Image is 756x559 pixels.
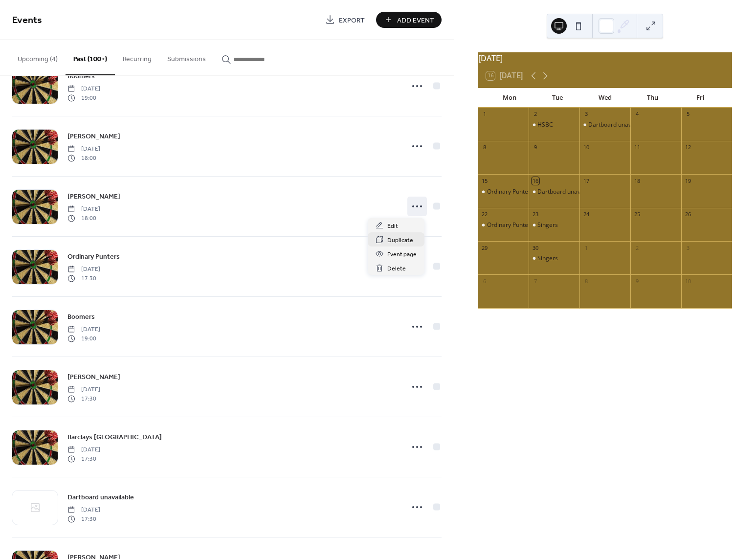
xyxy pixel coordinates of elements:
span: Events [12,11,42,30]
div: 8 [481,144,489,151]
span: 18:00 [67,214,100,223]
div: Ordinary Punters [487,188,534,196]
div: 7 [532,277,539,285]
span: Ordinary Punters [67,252,120,262]
div: 1 [582,244,590,251]
span: Event page [387,249,417,260]
span: [DATE] [67,205,100,214]
span: Boomers [67,312,95,322]
span: 17:30 [67,514,100,523]
span: 19:00 [67,93,100,102]
div: Dartboard unavailable [537,188,599,196]
div: 23 [532,211,539,218]
span: Delete [387,264,406,274]
a: Boomers [67,70,95,82]
div: Tue [534,88,581,108]
div: Thu [629,88,676,108]
div: 22 [481,211,489,218]
span: Barclays [GEOGRAPHIC_DATA] [67,432,162,443]
div: 24 [582,211,590,218]
div: Fri [677,88,724,108]
span: Export [339,15,365,25]
div: 18 [633,177,641,184]
div: 17 [582,177,590,184]
div: Dartboard unavailable [579,121,630,129]
div: 16 [532,177,539,184]
span: 17:30 [67,274,100,283]
div: [DATE] [478,52,732,64]
div: 4 [633,111,641,118]
div: 2 [633,244,641,251]
div: 8 [582,277,590,285]
button: Add Event [376,12,442,28]
a: [PERSON_NAME] [67,191,120,202]
span: [DATE] [67,325,100,334]
div: Dartboard unavailable [529,188,579,196]
div: 29 [481,244,489,251]
a: Export [318,12,372,28]
button: Submissions [159,40,214,74]
span: Add Event [397,15,434,25]
span: [PERSON_NAME] [67,192,120,202]
div: 25 [633,211,641,218]
span: [DATE] [67,85,100,93]
span: [DATE] [67,265,100,274]
a: [PERSON_NAME] [67,371,120,382]
span: [DATE] [67,145,100,154]
div: 15 [481,177,489,184]
div: HSBC [537,121,553,129]
div: 3 [582,111,590,118]
span: [PERSON_NAME] [67,132,120,142]
div: 2 [532,111,539,118]
span: [DATE] [67,385,100,394]
button: Recurring [115,40,159,74]
a: Boomers [67,311,95,322]
div: 19 [684,177,691,184]
div: 11 [633,144,641,151]
a: Barclays [GEOGRAPHIC_DATA] [67,431,162,443]
span: 17:30 [67,394,100,403]
span: [DATE] [67,446,100,454]
div: 10 [582,144,590,151]
div: HSBC [529,121,579,129]
div: Wed [581,88,629,108]
div: Ordinary Punters [487,221,534,229]
div: Singers [529,254,579,263]
div: Ordinary Punters [478,188,529,196]
span: 17:30 [67,454,100,463]
button: Upcoming (4) [10,40,66,74]
div: 3 [684,244,691,251]
span: [PERSON_NAME] [67,372,120,382]
div: Singers [529,221,579,229]
div: Ordinary Punters [478,221,529,229]
span: 19:00 [67,334,100,343]
span: Dartboard unavailable [67,492,134,503]
div: 5 [684,111,691,118]
button: Past (100+) [66,40,115,75]
div: 9 [532,144,539,151]
div: Singers [537,254,558,263]
div: 10 [684,277,691,285]
a: Ordinary Punters [67,251,120,262]
span: Boomers [67,71,95,82]
div: 26 [684,211,691,218]
div: 30 [532,244,539,251]
a: [PERSON_NAME] [67,131,120,142]
span: 18:00 [67,154,100,162]
span: [DATE] [67,506,100,514]
span: Edit [387,221,398,231]
a: Dartboard unavailable [67,492,134,503]
div: 9 [633,277,641,285]
div: Dartboard unavailable [588,121,649,129]
span: Duplicate [387,235,413,246]
div: 6 [481,277,489,285]
div: 1 [481,111,489,118]
div: Singers [537,221,558,229]
div: 12 [684,144,691,151]
div: Mon [486,88,534,108]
